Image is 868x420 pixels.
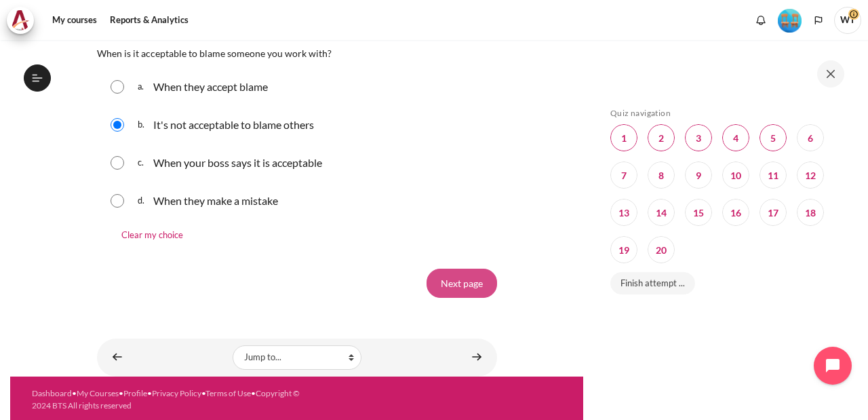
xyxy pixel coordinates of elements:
[32,388,72,398] a: Dashboard
[77,388,119,398] a: My Courses
[759,124,787,151] a: 5
[610,272,695,295] a: Finish attempt ...
[797,199,824,226] a: 18
[138,190,151,212] span: d.
[778,9,802,33] img: Level #4
[427,269,497,297] input: Next page
[722,199,749,226] a: 16
[104,344,131,370] a: ◄ Community Board
[834,7,861,34] span: WT
[138,152,151,174] span: c.
[834,7,861,34] a: User menu
[772,7,807,33] a: Level #4
[722,161,749,189] a: 10
[7,7,41,34] a: Architeck Architeck
[123,388,147,398] a: Profile
[610,161,637,189] a: 7
[648,236,675,263] a: 20
[610,108,838,303] section: Blocks
[797,161,824,189] a: 12
[153,155,322,171] p: When your boss says it is acceptable
[47,7,102,34] a: My courses
[685,199,712,226] a: 15
[153,193,278,209] p: When they make a mistake
[153,117,314,133] p: It's not acceptable to blame others
[722,124,749,151] a: 4
[153,79,268,95] p: When they accept blame
[808,10,829,31] button: Languages
[685,161,712,189] a: 9
[205,388,251,398] a: Terms of Use
[648,124,675,151] a: 2
[759,199,787,226] a: 17
[32,387,314,412] div: • • • • •
[105,7,193,34] a: Reports & Analytics
[797,124,824,151] a: 6
[610,124,637,151] a: 1
[138,114,151,136] span: b.
[759,161,787,189] a: 11
[685,124,712,151] a: 3
[152,388,201,398] a: Privacy Policy
[32,388,300,411] a: Copyright © 2024 BTS All rights reserved
[108,223,197,249] a: Clear my choice
[778,7,802,33] div: Level #4
[610,199,637,226] a: 13
[11,10,30,31] img: Architeck
[138,76,151,98] span: a.
[463,344,490,370] a: STAR Project Submission ►
[751,10,771,31] div: Show notification window with no new notifications
[97,47,332,59] span: When is it acceptable to blame someone you work with?
[648,199,675,226] a: 14
[610,108,838,119] h5: Quiz navigation
[610,236,637,263] a: 19
[648,161,675,189] a: 8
